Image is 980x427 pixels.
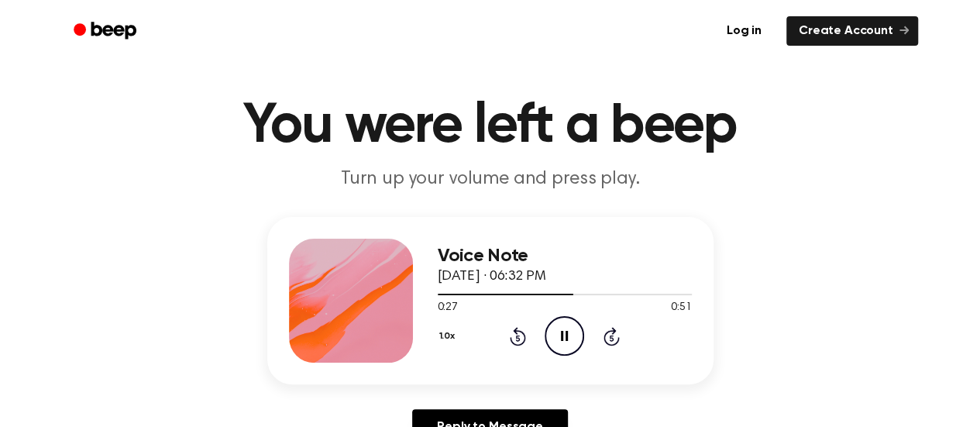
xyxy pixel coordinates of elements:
span: 0:51 [671,300,691,316]
span: [DATE] · 06:32 PM [438,270,546,284]
h1: You were left a beep [94,98,887,154]
h3: Voice Note [438,246,692,267]
a: Beep [63,16,150,46]
p: Turn up your volume and press play. [193,167,788,192]
button: 1.0x [438,323,461,350]
span: 0:27 [438,300,458,316]
a: Create Account [786,16,918,46]
a: Log in [711,13,777,49]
